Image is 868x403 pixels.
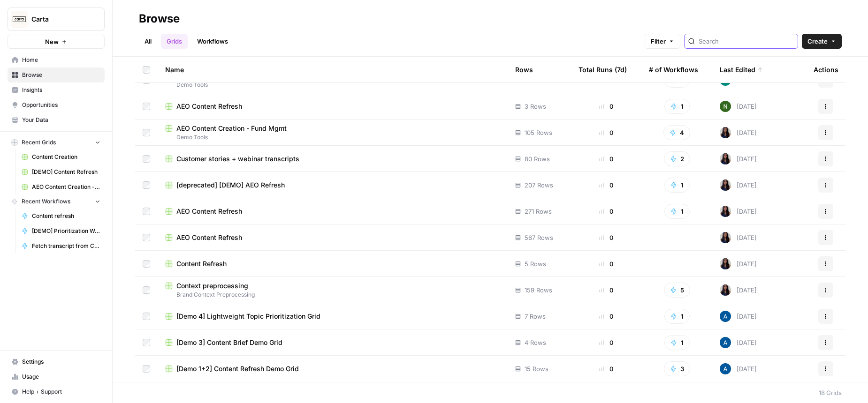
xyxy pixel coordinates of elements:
[165,124,500,142] a: AEO Content Creation - Fund MgmtDemo Tools
[32,153,100,161] span: Content Creation
[720,179,731,191] img: rox323kbkgutb4wcij4krxobkpon
[720,258,757,269] div: [DATE]
[31,15,88,24] span: Carta
[664,178,690,193] button: 1
[8,82,105,97] a: Insights
[22,56,100,64] span: Home
[720,179,757,191] div: [DATE]
[17,164,105,179] a: [DEMO] Content Refresh
[579,128,634,137] div: 0
[165,338,500,347] a: [Demo 3] Content Brief Demo Grid
[165,57,500,82] div: Name
[176,180,285,190] span: [deprecated] [DEMO] AEO Refresh
[191,34,234,49] a: Workflows
[525,364,548,373] span: 15 Rows
[17,149,105,164] a: Content Creation
[720,284,731,296] img: rox323kbkgutb4wcij4krxobkpon
[32,227,100,235] span: [DEMO] Prioritization Workflow for creation
[22,197,70,206] span: Recent Workflows
[165,233,500,242] a: AEO Content Refresh
[176,233,242,242] span: AEO Content Refresh
[32,168,100,176] span: [DEMO] Content Refresh
[165,154,500,164] a: Customer stories + webinar transcripts
[8,354,105,369] a: Settings
[579,154,634,164] div: 0
[651,37,666,46] span: Filter
[8,7,105,31] button: Workspace: Carta
[8,384,105,399] button: Help + Support
[525,285,552,295] span: 159 Rows
[8,135,105,149] button: Recent Grids
[176,102,242,111] span: AEO Content Refresh
[8,35,105,49] button: New
[161,34,188,49] a: Grids
[22,101,100,109] span: Opportunities
[176,124,287,133] span: AEO Content Creation - Fund Mgmt
[663,125,690,140] button: 4
[515,57,533,82] div: Rows
[8,369,105,384] a: Usage
[579,285,634,295] div: 0
[165,312,500,321] a: [Demo 4] Lightweight Topic Prioritization Grid
[807,37,828,46] span: Create
[32,212,100,220] span: Content refresh
[579,233,634,242] div: 0
[720,153,731,164] img: rox323kbkgutb4wcij4krxobkpon
[139,11,180,26] div: Browse
[720,57,763,82] div: Last Edited
[165,281,500,299] a: Context preprocessingBrand Context Preprocessing
[8,67,105,82] a: Browse
[720,284,757,296] div: [DATE]
[22,373,100,381] span: Usage
[176,259,227,269] span: Content Refresh
[664,335,690,350] button: 1
[664,309,690,324] button: 1
[8,52,105,67] a: Home
[579,207,634,216] div: 0
[22,86,100,94] span: Insights
[8,97,105,112] a: Opportunities
[525,128,552,137] span: 105 Rows
[165,259,500,269] a: Content Refresh
[579,180,634,190] div: 0
[45,37,59,46] span: New
[165,180,500,190] a: [deprecated] [DEMO] AEO Refresh
[664,204,690,219] button: 1
[525,180,553,190] span: 207 Rows
[22,116,100,124] span: Your Data
[720,363,757,374] div: [DATE]
[720,206,731,217] img: rox323kbkgutb4wcij4krxobkpon
[165,102,500,111] a: AEO Content Refresh
[720,153,757,164] div: [DATE]
[720,101,731,112] img: g4o9tbhziz0738ibrok3k9f5ina6
[17,224,105,239] a: [DEMO] Prioritization Workflow for creation
[720,363,731,374] img: he81ibor8lsei4p3qvg4ugbvimgp
[814,57,838,82] div: Actions
[176,364,299,373] span: [Demo 1+2] Content Refresh Demo Grid
[525,338,546,347] span: 4 Rows
[664,361,690,376] button: 3
[165,133,500,142] span: Demo Tools
[720,258,731,269] img: rox323kbkgutb4wcij4krxobkpon
[802,34,842,49] button: Create
[176,207,242,216] span: AEO Content Refresh
[664,99,690,114] button: 1
[579,102,634,111] div: 0
[11,11,28,28] img: Carta Logo
[525,312,546,321] span: 7 Rows
[32,183,100,191] span: AEO Content Creation - Fund Mgmt
[645,34,680,49] button: Filter
[720,232,757,243] div: [DATE]
[579,364,634,373] div: 0
[165,207,500,216] a: AEO Content Refresh
[525,259,546,269] span: 5 Rows
[664,283,690,298] button: 5
[22,71,100,79] span: Browse
[525,154,550,164] span: 80 Rows
[579,338,634,347] div: 0
[664,151,690,166] button: 2
[720,337,757,348] div: [DATE]
[22,138,56,147] span: Recent Grids
[525,102,546,111] span: 3 Rows
[720,101,757,112] div: [DATE]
